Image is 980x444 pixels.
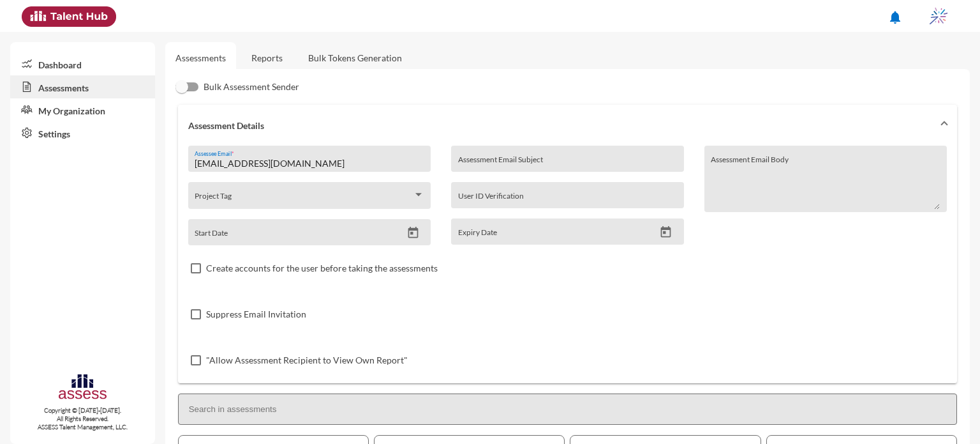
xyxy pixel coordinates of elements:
[10,406,155,431] p: Copyright © [DATE]-[DATE]. All Rights Reserved. ASSESS Talent Management, LLC.
[10,98,155,121] a: My Organization
[206,307,306,322] span: Suppress Email Invitation
[57,372,108,404] img: assesscompany-logo.png
[178,105,957,146] mat-expansion-panel-header: Assessment Details
[204,79,299,95] span: Bulk Assessment Sender
[10,121,155,144] a: Settings
[175,52,226,63] a: Assessments
[887,10,903,25] mat-icon: notifications
[655,226,677,239] button: Open calendar
[402,226,424,240] button: Open calendar
[10,75,155,98] a: Assessments
[195,158,424,169] input: Assessee Email
[298,42,412,73] a: Bulk Tokens Generation
[206,261,438,276] span: Create accounts for the user before taking the assessments
[241,42,293,73] a: Reports
[10,52,155,75] a: Dashboard
[178,394,957,425] input: Search in assessments
[178,146,957,383] div: Assessment Details
[188,120,932,131] mat-panel-title: Assessment Details
[206,353,408,368] span: "Allow Assessment Recipient to View Own Report"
